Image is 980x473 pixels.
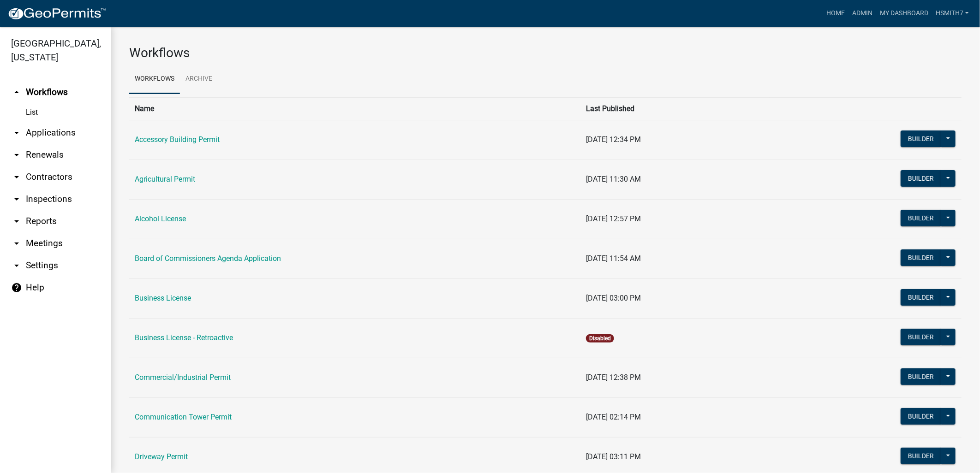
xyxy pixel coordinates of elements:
[135,373,231,382] a: Commercial/Industrial Permit
[586,254,641,263] span: [DATE] 11:54 AM
[11,149,22,160] i: arrow_drop_down
[586,413,641,421] span: [DATE] 02:14 PM
[135,214,186,223] a: Alcohol License
[135,333,233,342] a: Business License - Retroactive
[586,175,641,183] span: [DATE] 11:30 AM
[901,170,941,187] button: Builder
[129,45,962,61] h3: Workflows
[11,216,22,227] i: arrow_drop_down
[135,175,195,183] a: Agricultural Permit
[135,254,281,263] a: Board of Commissioners Agenda Application
[586,334,614,343] span: Disabled
[586,214,641,223] span: [DATE] 12:57 PM
[932,5,973,22] a: hsmith7
[586,135,641,144] span: [DATE] 12:34 PM
[901,368,941,385] button: Builder
[876,5,932,22] a: My Dashboard
[586,294,641,302] span: [DATE] 03:00 PM
[901,249,941,266] button: Builder
[849,5,876,22] a: Admin
[129,65,180,94] a: Workflows
[129,97,580,120] th: Name
[586,373,641,382] span: [DATE] 12:38 PM
[135,135,220,144] a: Accessory Building Permit
[11,127,22,138] i: arrow_drop_down
[11,238,22,249] i: arrow_drop_down
[11,87,22,98] i: arrow_drop_up
[180,65,218,94] a: Archive
[901,289,941,306] button: Builder
[901,210,941,226] button: Builder
[135,294,191,302] a: Business License
[11,171,22,183] i: arrow_drop_down
[580,97,770,120] th: Last Published
[901,408,941,425] button: Builder
[901,448,941,464] button: Builder
[901,329,941,345] button: Builder
[11,260,22,271] i: arrow_drop_down
[823,5,849,22] a: Home
[586,452,641,461] span: [DATE] 03:11 PM
[901,130,941,147] button: Builder
[11,194,22,205] i: arrow_drop_down
[135,413,232,421] a: Communication Tower Permit
[11,282,22,293] i: help
[135,452,188,461] a: Driveway Permit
